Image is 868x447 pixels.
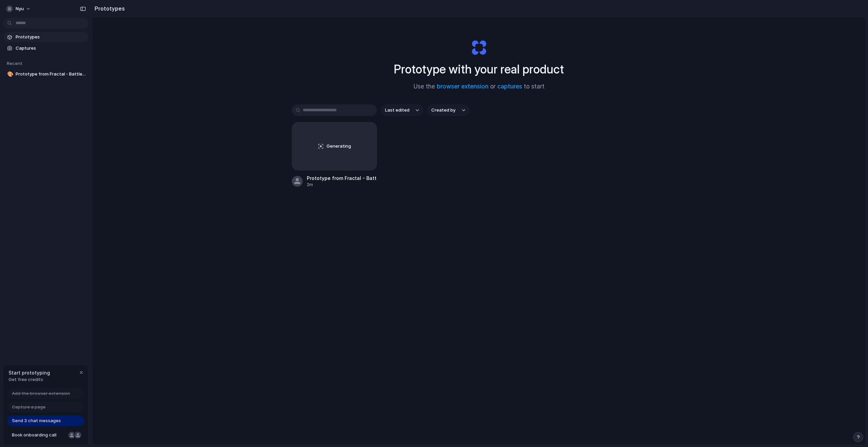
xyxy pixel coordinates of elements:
[7,70,12,78] div: 🎨
[414,82,545,91] span: Use the or to start
[497,83,522,90] a: captures
[12,432,66,438] span: Book onboarding call
[16,34,86,40] span: Prototypes
[3,43,88,53] a: Captures
[3,32,88,42] a: Prototypes
[427,104,469,116] button: Created by
[431,107,455,114] span: Created by
[16,5,24,12] span: nyu
[3,3,34,14] button: nyu
[6,71,13,78] button: 🎨
[381,104,423,116] button: Last edited
[9,369,50,376] span: Start prototyping
[307,182,377,188] div: 2m
[12,404,46,411] span: Capture a page
[327,143,351,150] span: Generating
[7,61,22,66] span: Recent
[12,417,61,424] span: Send 3 chat messages
[385,107,410,114] span: Last edited
[16,45,86,52] span: Captures
[9,376,50,383] span: Get free credits
[292,122,377,188] a: GeneratingPrototype from Fractal - BattleTabs2m
[7,430,84,441] a: Book onboarding call
[307,175,377,182] div: Prototype from Fractal - BattleTabs
[74,431,82,439] div: Christian Iacullo
[3,69,88,79] a: 🎨Prototype from Fractal - BattleTabs
[12,390,70,397] span: Add the browser extension
[394,60,564,78] h1: Prototype with your real product
[16,71,86,78] span: Prototype from Fractal - BattleTabs
[92,4,125,13] h2: Prototypes
[437,83,488,90] a: browser extension
[68,431,76,439] div: Nicole Kubica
